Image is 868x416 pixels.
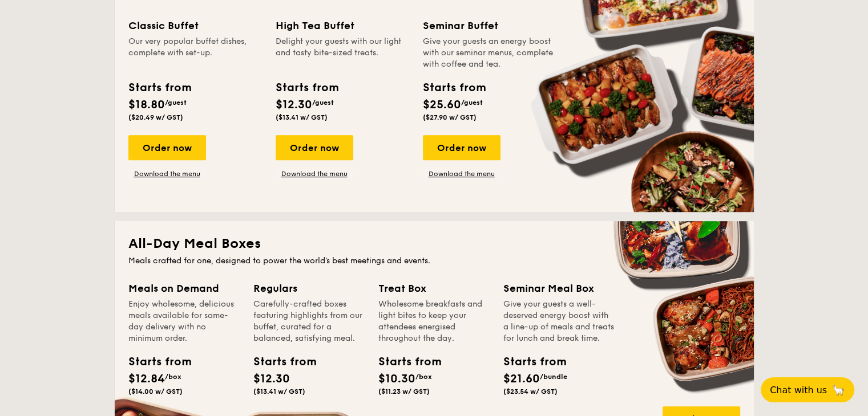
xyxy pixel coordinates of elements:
[423,135,500,160] div: Order now
[128,113,183,121] span: ($20.49 w/ GST)
[503,353,555,370] div: Starts from
[128,280,240,296] div: Meals on Demand
[128,169,206,178] a: Download the menu
[276,113,328,121] span: ($13.41 w/ GST)
[378,353,430,370] div: Starts from
[128,255,740,267] div: Meals crafted for one, designed to power the world's best meetings and events.
[128,372,165,386] span: $12.84
[378,299,490,344] div: Wholesome breakfasts and light bites to keep your attendees energised throughout the day.
[128,98,165,112] span: $18.80
[503,388,558,395] span: ($23.54 w/ GST)
[312,99,334,107] span: /guest
[415,373,432,381] span: /box
[253,388,305,395] span: ($13.41 w/ GST)
[128,299,240,344] div: Enjoy wholesome, delicious meals available for same-day delivery with no minimum order.
[165,373,181,381] span: /box
[770,385,827,395] span: Chat with us
[276,18,409,34] div: High Tea Buffet
[503,280,615,296] div: Seminar Meal Box
[423,98,461,112] span: $25.60
[165,99,187,107] span: /guest
[276,135,353,160] div: Order now
[253,372,290,386] span: $12.30
[276,79,338,96] div: Starts from
[128,18,262,34] div: Classic Buffet
[128,353,180,370] div: Starts from
[276,98,312,112] span: $12.30
[378,280,490,296] div: Treat Box
[503,299,615,344] div: Give your guests a well-deserved energy boost with a line-up of meals and treats for lunch and br...
[540,373,567,381] span: /bundle
[128,235,740,253] h2: All-Day Meal Boxes
[423,79,485,96] div: Starts from
[253,353,305,370] div: Starts from
[461,99,483,107] span: /guest
[423,113,477,121] span: ($27.90 w/ GST)
[128,388,183,395] span: ($14.00 w/ GST)
[423,18,556,34] div: Seminar Buffet
[276,169,353,178] a: Download the menu
[423,36,556,70] div: Give your guests an energy boost with our seminar menus, complete with coffee and tea.
[253,280,365,296] div: Regulars
[503,372,540,386] span: $21.60
[761,377,854,402] button: Chat with us🦙
[253,299,365,344] div: Carefully-crafted boxes featuring highlights from our buffet, curated for a balanced, satisfying ...
[378,388,430,395] span: ($11.23 w/ GST)
[423,169,500,178] a: Download the menu
[128,36,262,70] div: Our very popular buffet dishes, complete with set-up.
[378,372,415,386] span: $10.30
[128,79,191,96] div: Starts from
[831,384,845,397] span: 🦙
[128,135,206,160] div: Order now
[276,36,409,70] div: Delight your guests with our light and tasty bite-sized treats.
